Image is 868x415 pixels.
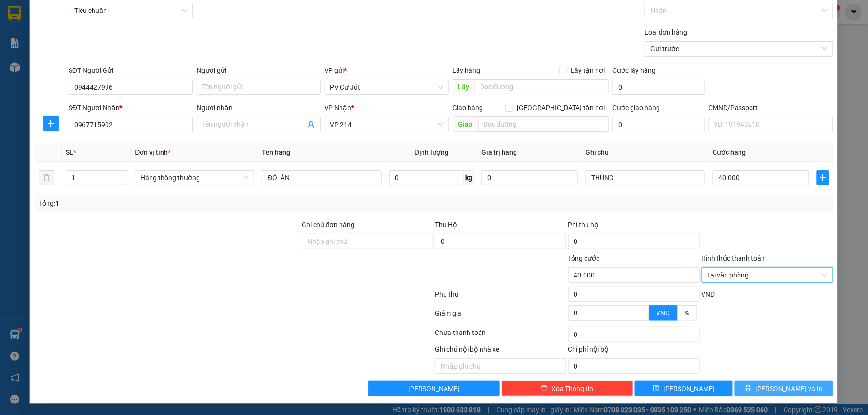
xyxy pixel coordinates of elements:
div: Tổng: 1 [39,198,335,208]
span: PV Cư Jút [33,67,54,72]
div: SĐT Người Gửi [69,65,193,76]
button: [PERSON_NAME] [368,381,500,396]
label: Cước giao hàng [612,104,660,112]
label: Cước lấy hàng [612,67,656,74]
span: Lấy [453,79,475,94]
button: deleteXóa Thông tin [502,381,633,396]
span: Tại văn phòng [707,268,827,282]
span: Tiêu chuẩn [74,3,187,18]
span: VND [702,290,715,298]
span: printer [745,385,751,392]
span: CJ09250148 [97,36,135,43]
input: Dọc đường [478,116,609,132]
span: plus [817,174,829,182]
span: Gửi trước [650,42,827,56]
span: delete [541,385,548,392]
div: CMND/Passport [709,103,833,113]
button: plus [817,170,829,185]
span: [PERSON_NAME] và In [755,383,822,394]
th: Ghi chú [582,143,709,162]
span: VP Nhận [325,104,352,112]
span: Nơi nhận: [73,67,89,81]
div: Chi phí nội bộ [568,344,700,358]
div: Phí thu hộ [568,219,700,234]
span: [PERSON_NAME] [409,383,460,394]
div: Người gửi [197,65,321,76]
div: Chưa thanh toán [434,327,567,344]
span: Định lượng [414,149,448,156]
span: VND [657,309,670,317]
div: Giảm giá [434,308,567,325]
span: Giá trị hàng [481,149,517,156]
span: VP 214 [330,117,443,132]
span: Giao hàng [453,104,483,112]
div: Người nhận [197,103,321,113]
div: VP gửi [325,65,449,76]
span: PV Cư Jút [330,80,443,94]
button: save[PERSON_NAME] [635,381,733,396]
span: Hàng thông thường [141,171,248,185]
strong: CÔNG TY TNHH [GEOGRAPHIC_DATA] 214 QL13 - P.26 - Q.BÌNH THẠNH - TP HCM 1900888606 [25,15,78,51]
input: Cước lấy hàng [612,80,704,95]
button: delete [39,170,54,185]
input: Ghi Chú [586,170,705,185]
input: 0 [481,170,578,185]
span: 16:58:46 [DATE] [91,43,135,50]
span: Lấy tận nơi [567,65,609,76]
span: Lấy hàng [453,67,481,74]
span: Giao [453,116,478,132]
button: plus [43,116,59,131]
span: save [653,385,660,392]
span: kg [464,170,474,185]
span: SL [66,149,73,156]
span: % [685,309,690,317]
input: Dọc đường [475,79,609,94]
strong: BIÊN NHẬN GỬI HÀNG HOÁ [33,58,111,65]
span: [PERSON_NAME] [664,383,715,394]
div: Ghi chú nội bộ nhà xe [435,344,566,358]
span: plus [44,120,58,127]
span: Cước hàng [713,149,746,156]
input: VD: Bàn, Ghế [262,170,381,185]
div: Phụ thu [434,289,567,306]
span: Tên hàng [262,149,290,156]
span: user-add [307,121,315,128]
button: printer[PERSON_NAME] và In [735,381,833,396]
img: logo [10,22,22,46]
input: Ghi chú đơn hàng [302,234,433,249]
span: Tổng cước [568,254,600,262]
span: [GEOGRAPHIC_DATA] tận nơi [513,103,609,113]
div: SĐT Người Nhận [69,103,193,113]
span: Xóa Thông tin [551,383,593,394]
input: Nhập ghi chú [435,358,566,374]
span: Nơi gửi: [10,67,20,81]
span: Thu Hộ [435,221,457,229]
span: Đơn vị tính [135,149,171,156]
label: Loại đơn hàng [645,28,688,36]
label: Hình thức thanh toán [702,254,765,262]
input: Cước giao hàng [612,117,704,132]
label: Ghi chú đơn hàng [302,221,354,229]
